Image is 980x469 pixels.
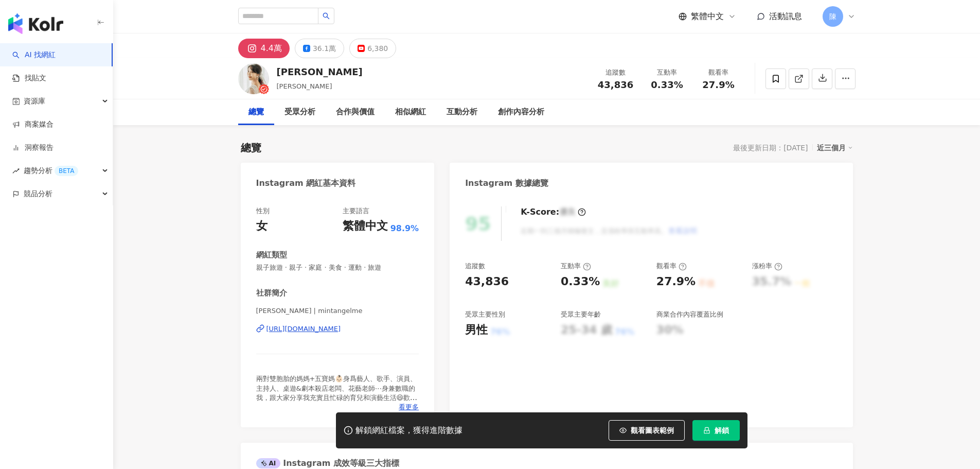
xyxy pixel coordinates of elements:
div: BETA [55,166,78,176]
img: KOL Avatar [238,63,269,94]
div: 近三個月 [817,141,853,154]
span: lock [703,427,710,434]
span: 兩對雙胞胎的媽媽+五寶媽👶🏻身爲藝人、歌手、演員、主持人、桌遊&劇本殺店老闆、花藝老師⋯身兼數職的我，跟大家分享我充實且忙碌的育兒和演藝生活😄歡迎找我合作、業配、代言、表演工作唷🙏 [256,375,418,411]
span: 0.33% [651,80,683,90]
span: 繁體中文 [691,11,724,22]
div: 總覽 [241,141,261,155]
a: searchAI 找網紅 [12,50,56,60]
span: search [323,12,330,20]
a: [URL][DOMAIN_NAME] [256,324,419,334]
div: 追蹤數 [465,262,485,271]
div: 繁體中文 [343,218,388,234]
div: 互動率 [648,67,687,78]
span: 解鎖 [715,426,729,435]
div: Instagram 數據總覽 [465,178,548,189]
span: 趨勢分析 [24,159,78,182]
div: 觀看率 [699,67,738,78]
div: 漲粉率 [752,262,782,271]
span: 資源庫 [24,90,45,113]
div: 4.4萬 [261,41,282,56]
div: 43,836 [465,274,509,290]
div: 互動分析 [447,106,477,118]
span: 27.9% [702,80,734,90]
div: 合作與價值 [336,106,375,118]
div: 社群簡介 [256,288,287,299]
a: 商案媒合 [12,119,54,130]
span: 活動訊息 [769,11,802,21]
div: 追蹤數 [596,67,635,78]
div: 27.9% [656,274,696,290]
span: 陳 [829,11,836,22]
div: 受眾主要年齡 [561,310,601,319]
a: 找貼文 [12,73,46,83]
span: 競品分析 [24,182,52,205]
div: K-Score : [521,206,586,218]
button: 解鎖 [692,420,740,441]
span: 98.9% [390,223,419,234]
div: [URL][DOMAIN_NAME] [266,324,341,334]
div: 36.1萬 [313,41,336,56]
span: rise [12,167,20,175]
div: 網紅類型 [256,250,287,260]
span: 43,836 [598,79,633,90]
button: 4.4萬 [238,39,290,58]
div: 相似網紅 [395,106,426,118]
span: [PERSON_NAME] | mintangelme [256,306,419,316]
span: 看更多 [399,403,419,412]
div: 最後更新日期：[DATE] [733,144,808,152]
button: 36.1萬 [295,39,344,58]
div: 互動率 [561,262,591,271]
div: 受眾主要性別 [465,310,505,319]
img: logo [8,13,63,34]
span: 親子旅遊 · 親子 · 家庭 · 美食 · 運動 · 旅遊 [256,263,419,272]
div: 解鎖網紅檔案，獲得進階數據 [355,425,462,436]
button: 6,380 [349,39,396,58]
span: [PERSON_NAME] [277,82,332,90]
div: 6,380 [367,41,388,56]
div: 受眾分析 [284,106,315,118]
div: 商業合作內容覆蓋比例 [656,310,723,319]
a: 洞察報告 [12,143,54,153]
div: [PERSON_NAME] [277,65,363,78]
div: 性別 [256,206,270,216]
div: AI [256,458,281,468]
div: Instagram 網紅基本資料 [256,178,356,189]
button: 觀看圖表範例 [609,420,685,441]
div: 觀看率 [656,262,687,271]
div: 創作內容分析 [498,106,544,118]
div: Instagram 成效等級三大指標 [256,458,399,469]
div: 男性 [465,322,488,338]
div: 女 [256,218,268,234]
div: 主要語言 [343,206,369,216]
div: 總覽 [248,106,264,118]
div: 0.33% [561,274,600,290]
span: 觀看圖表範例 [631,426,674,435]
